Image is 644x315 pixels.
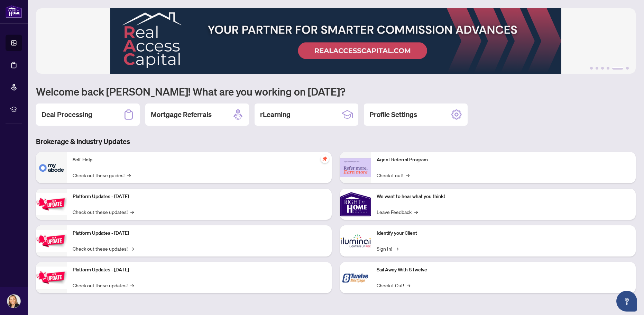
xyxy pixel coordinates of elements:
p: Platform Updates - [DATE] [73,193,326,200]
h1: Welcome back [PERSON_NAME]! What are you working on [DATE]? [36,85,636,98]
img: Identify your Client [340,225,371,256]
h2: rLearning [260,110,291,119]
a: Check out these updates!→ [73,208,134,216]
span: pushpin [321,155,329,163]
a: Sign In!→ [377,245,398,252]
span: → [130,208,134,216]
h2: Deal Processing [42,110,92,119]
button: Open asap [616,291,637,312]
span: → [407,281,410,289]
a: Check out these updates!→ [73,245,134,252]
p: Self-Help [73,156,326,164]
span: → [406,171,410,179]
button: 4 [607,67,609,70]
button: 5 [612,67,623,70]
img: Platform Updates - June 23, 2025 [36,267,67,288]
span: → [130,245,134,252]
button: 1 [590,67,593,70]
img: Platform Updates - July 21, 2025 [36,193,67,215]
img: We want to hear what you think! [340,189,371,220]
span: → [127,171,131,179]
a: Check out these updates!→ [73,281,134,289]
button: 2 [596,67,598,70]
h2: Profile Settings [369,110,417,119]
span: → [130,281,134,289]
p: Identify your Client [377,229,630,237]
img: Platform Updates - July 8, 2025 [36,230,67,252]
h3: Brokerage & Industry Updates [36,137,636,146]
h2: Mortgage Referrals [151,110,212,119]
button: 6 [626,67,629,70]
img: Self-Help [36,152,67,183]
span: → [414,208,418,216]
a: Check it Out!→ [377,281,410,289]
p: We want to hear what you think! [377,193,630,200]
img: Profile Icon [7,295,20,308]
a: Check out these guides!→ [73,171,131,179]
p: Platform Updates - [DATE] [73,266,326,274]
a: Check it out!→ [377,171,410,179]
button: 3 [601,67,604,70]
p: Agent Referral Program [377,156,630,164]
img: Agent Referral Program [340,158,371,177]
p: Platform Updates - [DATE] [73,229,326,237]
img: Sail Away With 8Twelve [340,262,371,293]
p: Sail Away With 8Twelve [377,266,630,274]
img: Slide 4 [36,8,636,74]
img: logo [6,5,22,18]
a: Leave Feedback→ [377,208,418,216]
span: → [395,245,398,252]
